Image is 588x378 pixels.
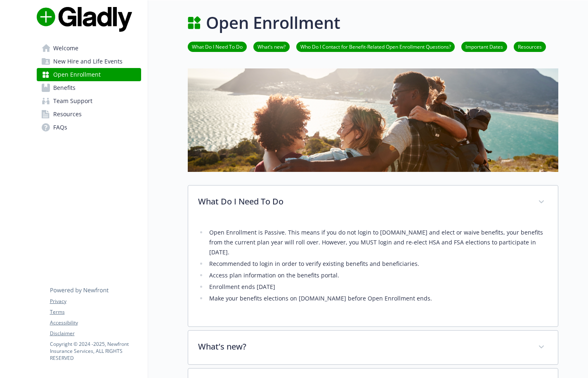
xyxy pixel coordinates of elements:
[37,81,141,94] a: Benefits
[37,55,141,68] a: New Hire and Life Events
[188,42,247,50] a: What Do I Need To Do
[188,331,558,364] div: What’s new?
[514,42,546,50] a: Resources
[53,94,92,108] span: Team Support
[188,185,558,219] div: What Do I Need To Do
[206,10,340,35] h1: Open Enrollment
[37,42,141,55] a: Welcome
[50,308,141,316] a: Terms
[53,108,82,121] span: Resources
[296,42,455,50] a: Who Do I Contact for Benefit-Related Open Enrollment Questions?
[207,270,548,280] li: Access plan information on the benefits portal.
[207,228,548,257] li: Open Enrollment is Passive. This means if you do not login to [DOMAIN_NAME] and elect or waive be...
[50,298,141,305] a: Privacy
[37,121,141,134] a: FAQs
[188,68,558,172] img: open enrollment page banner
[37,68,141,81] a: Open Enrollment
[50,340,141,362] p: Copyright © 2024 - 2025 , Newfront Insurance Services, ALL RIGHTS RESERVED
[37,108,141,121] a: Resources
[37,94,141,108] a: Team Support
[198,195,528,208] p: What Do I Need To Do
[53,42,78,55] span: Welcome
[207,259,548,269] li: Recommended to login in order to verify existing benefits and beneficiaries.
[53,55,123,68] span: New Hire and Life Events
[207,282,548,292] li: Enrollment ends [DATE]
[461,42,507,50] a: Important Dates
[188,219,558,326] div: What Do I Need To Do
[198,340,528,353] p: What’s new?
[207,293,548,303] li: Make your benefits elections on [DOMAIN_NAME] before Open Enrollment ends.
[53,81,76,94] span: Benefits
[50,330,141,337] a: Disclaimer
[50,319,141,326] a: Accessibility
[53,121,67,134] span: FAQs
[53,68,101,81] span: Open Enrollment
[253,42,290,50] a: What’s new?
